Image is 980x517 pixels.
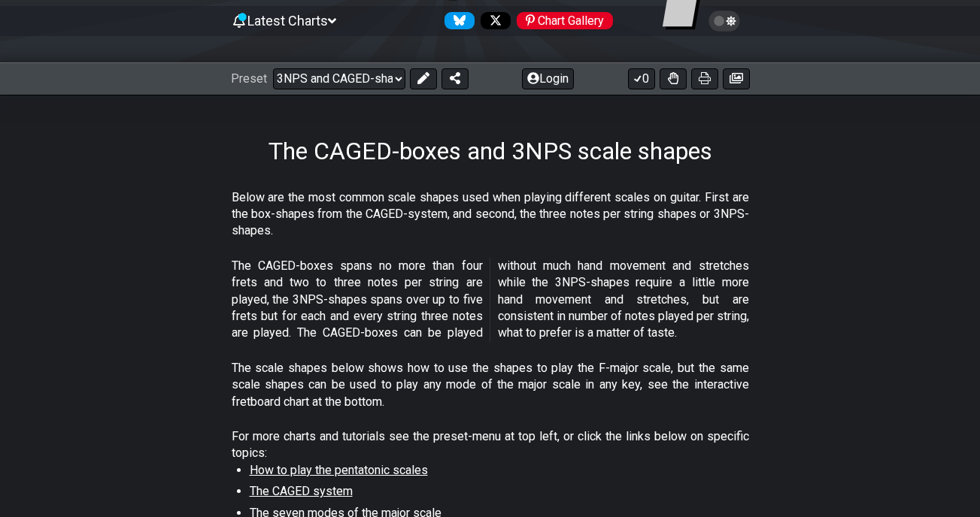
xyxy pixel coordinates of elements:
button: Print [691,68,718,89]
p: For more charts and tutorials see the preset-menu at top left, or click the links below on specif... [232,428,749,462]
p: The scale shapes below shows how to use the shapes to play the F-major scale, but the same scale ... [232,360,749,410]
p: Below are the most common scale shapes used when playing different scales on guitar. First are th... [232,189,749,240]
span: Latest Charts [247,13,328,29]
button: Toggle Dexterity for all fretkits [660,68,687,89]
span: The CAGED system [250,484,353,498]
span: Toggle light / dark theme [716,14,733,28]
button: Create image [723,68,750,89]
a: Follow #fretflip at Bluesky [438,12,475,29]
button: 0 [628,68,655,89]
select: Preset [273,68,405,89]
a: Follow #fretflip at X [475,12,511,29]
span: Preset [231,71,267,86]
span: How to play the pentatonic scales [250,463,428,477]
button: Share Preset [441,68,469,89]
button: Login [522,68,574,89]
div: Chart Gallery [517,12,613,29]
a: #fretflip at Pinterest [511,12,613,29]
button: Edit Preset [410,68,437,89]
h1: The CAGED-boxes and 3NPS scale shapes [269,137,712,165]
p: The CAGED-boxes spans no more than four frets and two to three notes per string are played, the 3... [232,258,749,342]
